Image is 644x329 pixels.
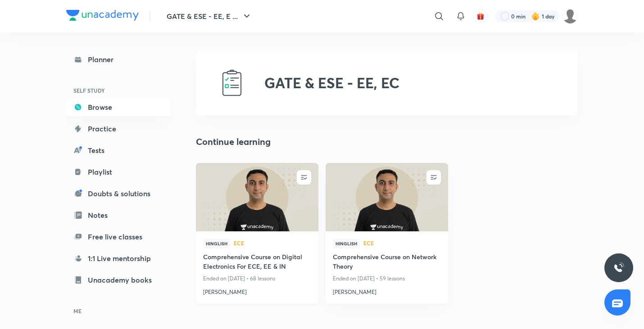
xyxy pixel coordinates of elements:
a: Doubts & solutions [66,185,171,203]
img: Tarun Kumar [562,9,578,24]
h6: ME [66,303,171,319]
a: ECE [363,240,441,247]
a: new-thumbnail [326,163,448,231]
a: Comprehensive Course on Network Theory [333,252,441,273]
a: Playlist [66,163,171,181]
img: avatar [476,12,485,20]
img: ttu [613,262,624,273]
span: Hinglish [203,239,230,248]
a: ECE [234,240,311,247]
span: Hinglish [333,239,360,248]
a: 1:1 Live mentorship [66,249,171,267]
img: Company Logo [66,10,139,21]
img: streak [531,12,540,21]
h2: GATE & ESE - EE, EC [264,74,399,91]
p: Ended on [DATE] • 68 lessons [203,273,311,284]
h2: Continue learning [196,135,271,149]
a: Company Logo [66,10,139,23]
button: GATE & ESE - EE, E ... [161,7,258,25]
a: new-thumbnail [196,163,318,231]
a: Browse [66,98,171,116]
img: new-thumbnail [195,162,319,232]
a: Practice [66,120,171,138]
a: Notes [66,206,171,224]
h6: SELF STUDY [66,83,171,98]
a: Tests [66,141,171,159]
a: Unacademy books [66,271,171,289]
span: ECE [234,240,311,246]
a: Planner [66,50,171,68]
p: Ended on [DATE] • 59 lessons [333,273,441,284]
a: [PERSON_NAME] [203,284,311,296]
img: new-thumbnail [324,162,449,232]
img: GATE & ESE - EE, EC [218,68,246,97]
a: Free live classes [66,228,171,246]
span: ECE [363,240,441,246]
a: Comprehensive Course on Digital Electronics For ECE, EE & IN [203,252,311,273]
button: avatar [473,9,488,23]
a: [PERSON_NAME] [333,284,441,296]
